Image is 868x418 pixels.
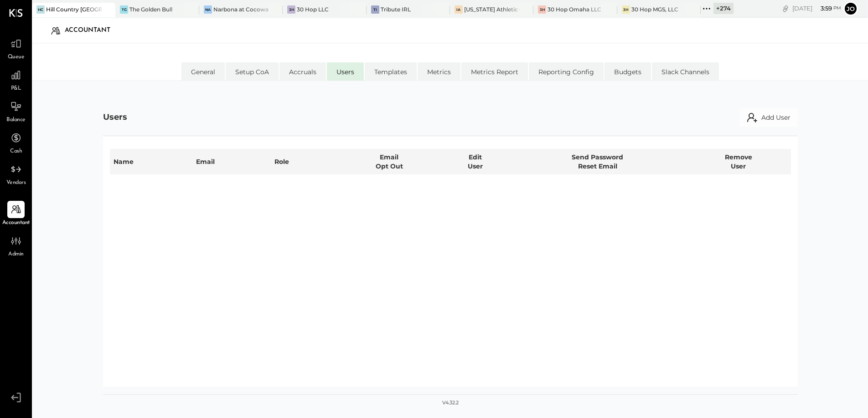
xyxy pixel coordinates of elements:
li: Users [327,62,364,81]
span: Accountant [2,219,30,227]
div: Narbona at Cocowalk LLC [213,5,269,13]
span: Vendors [6,179,26,187]
li: Slack Channels [652,62,719,81]
a: P&L [0,66,31,93]
li: Setup CoA [226,62,279,81]
div: 30 Hop MGS, LLC [631,5,678,13]
div: Tribute IRL [381,5,411,13]
th: Email [192,149,271,174]
li: Accruals [279,62,326,81]
th: Email Opt Out [337,149,441,174]
th: Send Password Reset Email [509,149,686,174]
div: [DATE] [792,4,841,13]
span: Cash [10,148,22,156]
button: Add User [739,108,798,127]
li: Reporting Config [529,62,604,81]
div: 3H [622,5,630,14]
th: Edit User [441,149,509,174]
div: [US_STATE] Athletic Club [464,5,520,13]
a: Vendors [0,161,31,187]
th: Remove User [686,149,790,174]
a: Cash [0,129,31,156]
div: 3H [538,5,546,14]
a: Balance [0,98,31,124]
div: + 274 [713,3,734,14]
div: TI [371,5,379,14]
div: 30 Hop LLC [297,5,329,13]
li: Metrics [418,62,460,81]
div: Accountant [65,23,119,38]
a: Admin [0,232,31,259]
li: Metrics Report [461,62,528,81]
div: HC [36,5,45,14]
span: Balance [6,116,26,124]
div: IA [455,5,463,14]
div: Users [103,112,127,123]
th: Name [110,149,192,174]
div: Hill Country [GEOGRAPHIC_DATA] [46,5,102,13]
a: Accountant [0,201,31,227]
div: v 4.32.2 [442,399,459,407]
a: Queue [0,35,31,61]
div: 30 Hop Omaha LLC [548,5,601,13]
div: copy link [781,4,790,13]
li: Budgets [604,62,651,81]
span: P&L [11,85,21,93]
div: TG [120,5,128,14]
span: Queue [8,53,25,61]
th: Role [271,149,337,174]
span: Admin [8,250,24,259]
button: Jo [843,1,858,16]
li: General [181,62,225,81]
div: Na [204,5,212,14]
li: Templates [365,62,417,81]
div: 3H [287,5,295,14]
div: The Golden Bull [129,5,172,13]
